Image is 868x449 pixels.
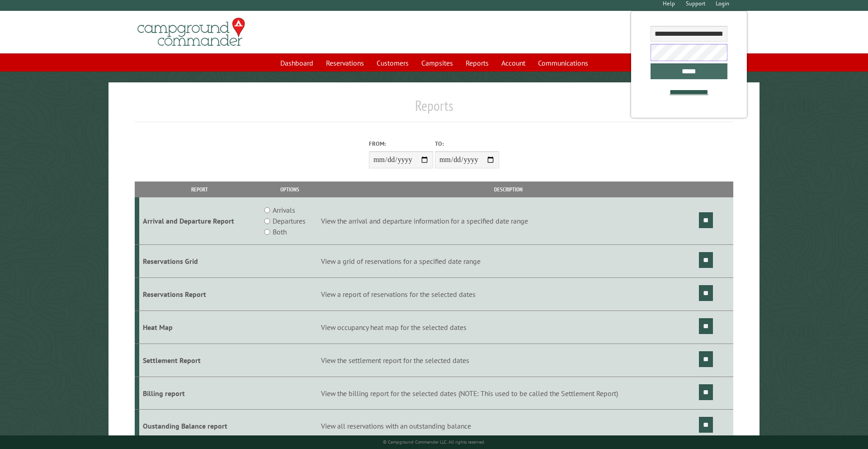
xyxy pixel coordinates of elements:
[139,182,261,197] th: Report
[319,278,697,311] td: View a report of reservations for the selected dates
[371,54,414,72] a: Customers
[139,311,261,344] td: Heat Map
[273,215,306,226] label: Departures
[139,377,261,410] td: Billing report
[383,439,485,445] small: © Campground Commander LLC. All rights reserved.
[319,182,697,197] th: Description
[319,197,697,245] td: View the arrival and departure information for a specified date range
[319,311,697,344] td: View occupancy heat map for the selected dates
[275,54,319,72] a: Dashboard
[319,377,697,410] td: View the billing report for the selected dates (NOTE: This used to be called the Settlement Report)
[369,139,433,148] label: From:
[139,197,261,245] td: Arrival and Departure Report
[139,410,261,443] td: Oustanding Balance report
[139,245,261,278] td: Reservations Grid
[435,139,499,148] label: To:
[139,278,261,311] td: Reservations Report
[135,14,248,50] img: Campground Commander
[321,54,369,72] a: Reservations
[319,410,697,443] td: View all reservations with an outstanding balance
[319,344,697,377] td: View the settlement report for the selected dates
[260,182,319,197] th: Options
[319,245,697,278] td: View a grid of reservations for a specified date range
[135,97,734,122] h1: Reports
[273,226,287,237] label: Both
[460,54,494,72] a: Reports
[416,54,458,72] a: Campsites
[139,344,261,377] td: Settlement Report
[533,54,594,72] a: Communications
[496,54,531,72] a: Account
[273,205,295,215] label: Arrivals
